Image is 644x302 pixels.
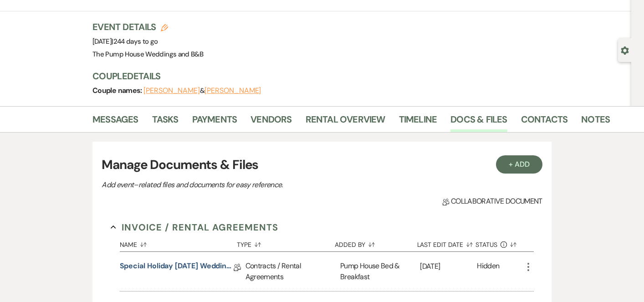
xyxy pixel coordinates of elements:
[442,196,542,207] span: Collaborative document
[496,155,542,174] button: + Add
[192,112,237,132] a: Payments
[112,37,158,46] span: |
[417,234,476,251] button: Last Edit Date
[102,179,420,191] p: Add event–related files and documents for easy reference.
[475,234,522,251] button: Status
[113,37,158,46] span: 244 days to go
[92,37,158,46] span: [DATE]
[477,261,499,282] div: Hidden
[92,86,143,95] span: Couple names:
[92,70,603,82] h3: Couple Details
[143,87,200,94] button: [PERSON_NAME]
[92,20,203,33] h3: Event Details
[92,50,203,59] span: The Pump House Weddings and B&B
[120,234,237,251] button: Name
[102,155,542,174] h3: Manage Documents & Files
[237,234,335,251] button: Type
[340,252,420,291] div: Pump House Bed & Breakfast
[399,112,437,132] a: Timeline
[204,87,261,94] button: [PERSON_NAME]
[92,112,138,132] a: Messages
[120,261,234,275] a: Special Holiday [DATE] Wedding $9,500
[521,112,568,132] a: Contacts
[143,86,261,95] span: &
[335,234,417,251] button: Added By
[621,46,629,54] button: Open lead details
[152,112,179,132] a: Tasks
[245,252,341,291] div: Contracts / Rental Agreements
[420,261,477,272] p: [DATE]
[306,112,385,132] a: Rental Overview
[475,241,497,248] span: Status
[450,112,507,132] a: Docs & Files
[250,112,291,132] a: Vendors
[581,112,610,132] a: Notes
[111,220,279,234] button: Invoice / Rental Agreements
